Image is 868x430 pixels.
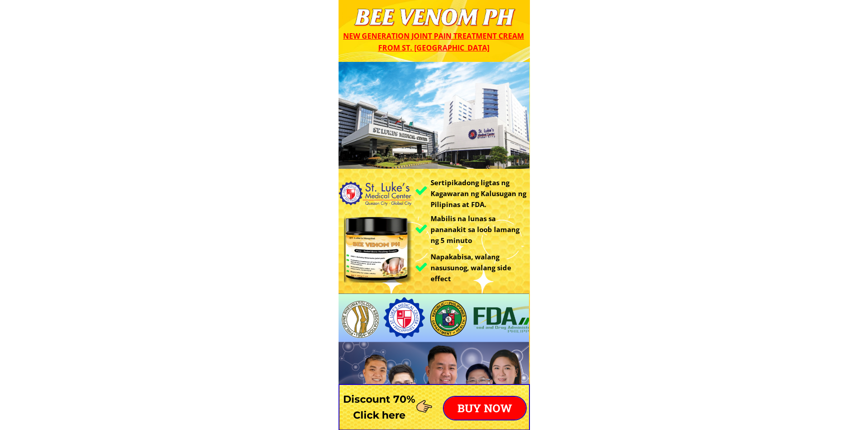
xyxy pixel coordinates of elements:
[343,31,524,53] span: New generation joint pain treatment cream from St. [GEOGRAPHIC_DATA]
[431,213,527,246] h3: Mabilis na lunas sa pananakit sa loob lamang ng 5 minuto
[339,391,420,423] h3: Discount 70% Click here
[431,177,532,210] h3: Sertipikadong ligtas ng Kagawaran ng Kalusugan ng Pilipinas at FDA.
[444,397,526,420] p: BUY NOW
[431,251,529,284] h3: Napakabisa, walang nasusunog, walang side effect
